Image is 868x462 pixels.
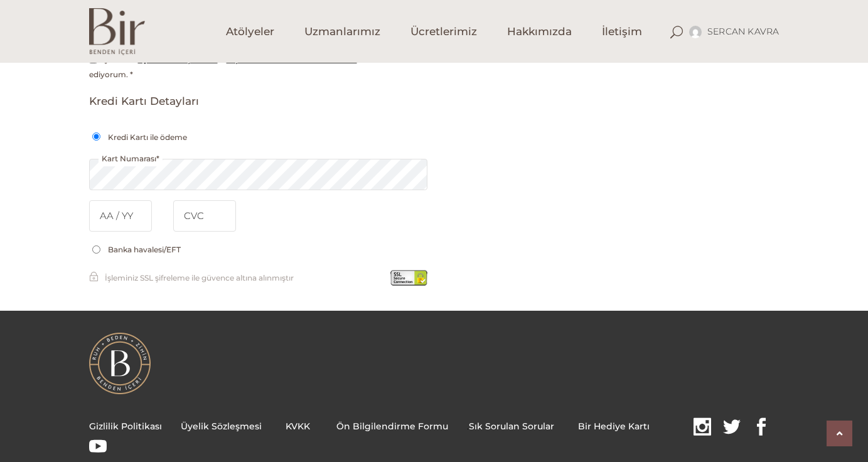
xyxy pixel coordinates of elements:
a: Bir Hediye Kartı [578,421,650,432]
span: SERCAN KAVRA [707,26,780,37]
input: AA / YY [89,200,152,232]
a: Sık Sorulan Sorular [469,421,554,432]
a: Üyelik Sözleşmesini [138,55,218,64]
a: Gizlilik Politikası [89,421,162,432]
span: İşleminiz SSL şifreleme ile güvence altına alınmıştır [105,273,294,282]
span: Uzmanlarımız [304,24,380,39]
label: Banka havalesi/EFT [105,245,184,254]
a: KVKK [286,421,310,432]
span: Ücretlerimiz [410,24,477,39]
img: ssl [390,270,427,286]
span: İletişim [602,24,642,39]
a: Ön Bilgilendirme Formu [336,421,448,432]
a: Üyelik Sözleşmesi [181,421,262,432]
img: BI%CC%87R-LOGO.png [89,333,151,394]
a: Kişisel Verilerin Korunması Metni [227,55,357,64]
label: Kart Numarası [99,151,163,166]
input: CVC [173,200,236,232]
span: Hakkımızda [507,24,572,39]
label: Kredi Kartı ile ödeme [105,130,190,145]
span: Üye olarak ve 'ni kabul ediyorum. [89,55,388,79]
p: . [89,417,780,456]
span: Atölyeler [226,24,274,39]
